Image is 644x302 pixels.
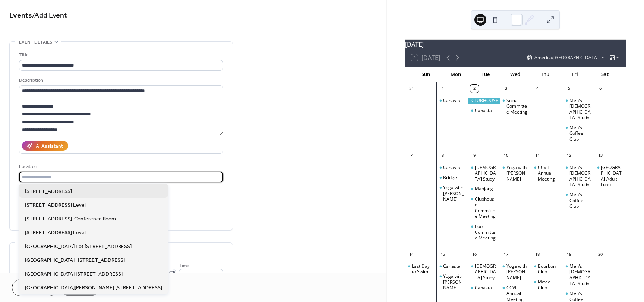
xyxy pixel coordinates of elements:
a: Events [9,8,32,23]
div: Yoga with Angela Leikam [500,165,531,182]
div: Bourbon Club [538,263,560,275]
div: Canasta [475,285,492,291]
div: 20 [596,250,604,258]
span: [GEOGRAPHIC_DATA] [STREET_ADDRESS] [25,270,123,278]
div: Mahjong [475,186,493,192]
div: Movie Club [538,279,560,290]
div: Fri [560,67,590,82]
div: Yoga with Angela Leikam [436,185,468,202]
div: Sun [411,67,441,82]
span: [GEOGRAPHIC_DATA] Lot [STREET_ADDRESS] [25,243,132,251]
div: Canasta [443,98,460,104]
span: Time [179,262,189,270]
div: 5 [565,85,573,93]
div: 13 [596,152,604,160]
span: America/[GEOGRAPHIC_DATA] [534,55,599,60]
div: Location [19,163,222,171]
div: Men's [DEMOGRAPHIC_DATA] Study [569,263,591,286]
div: Tue [471,67,501,82]
div: [DEMOGRAPHIC_DATA] Study [475,165,497,182]
div: Title [19,51,222,59]
span: [STREET_ADDRESS] [25,188,72,195]
div: Men's Coffee Club [569,125,591,142]
div: Canasta [436,165,468,171]
div: Pool Committee Meeting [475,223,497,241]
div: Description [19,76,222,84]
div: Yoga with [PERSON_NAME] [443,185,465,202]
div: 7 [407,152,416,160]
div: Cedar Creek Adult Luau [594,165,626,188]
div: 31 [407,85,416,93]
div: Yoga with [PERSON_NAME] [443,273,465,291]
div: 16 [470,250,479,258]
div: Last Day to Swim [405,263,437,275]
div: Men's Bible Study [563,165,594,188]
div: Canasta [443,165,460,171]
div: Pool Committee Meeting [468,223,500,241]
div: Mon [441,67,471,82]
div: Thu [530,67,560,82]
div: [DEMOGRAPHIC_DATA] Study [475,263,497,281]
div: CLUBHOUSE POOL CLOSED [468,98,500,104]
div: 11 [533,152,542,160]
div: CCVII Annual Meeting [538,165,560,182]
div: Canasta [468,285,500,291]
div: 8 [439,152,447,160]
div: Yoga with [PERSON_NAME] [506,263,528,281]
div: 17 [502,250,510,258]
div: [DATE] [405,40,626,49]
div: Men's Coffee Club [563,192,594,209]
div: Last Day to Swim [412,263,434,275]
div: Bible Study [468,165,500,182]
span: [STREET_ADDRESS] Level [25,229,86,237]
div: CCVII Annual Meeting [531,165,563,182]
div: Yoga with Angela Leikam [436,273,468,291]
div: Men's Bible Study [563,263,594,286]
div: Men's Coffee Club [563,125,594,142]
button: AI Assistant [22,141,68,151]
div: 2 [470,85,479,93]
div: Bridge [443,175,457,181]
div: Bridge [436,175,468,181]
div: 6 [596,85,604,93]
div: Social Committee Meeting [506,98,528,115]
div: 3 [502,85,510,93]
div: [GEOGRAPHIC_DATA] Adult Luau [601,165,623,188]
div: Canasta [436,98,468,104]
span: [STREET_ADDRESS]-Conference Room [25,215,116,223]
div: Movie Club [531,279,563,290]
div: Yoga with [PERSON_NAME] [506,165,528,182]
div: Canasta [468,108,500,114]
span: Event details [19,38,52,46]
div: Men's Bible Study [563,98,594,121]
div: Bible Study [468,263,500,281]
div: Men's [DEMOGRAPHIC_DATA] Study [569,98,591,121]
div: 9 [470,152,479,160]
div: Canasta [475,108,492,114]
div: 19 [565,250,573,258]
div: Mahjong [468,186,500,192]
div: Canasta [443,263,460,269]
span: [GEOGRAPHIC_DATA][PERSON_NAME] [STREET_ADDRESS] [25,284,162,292]
div: Clubhouse Committee Meeting [468,196,500,219]
button: Cancel [12,279,58,296]
div: Bourbon Club [531,263,563,275]
div: Clubhouse Committee Meeting [475,196,497,219]
div: AI Assistant [36,143,63,150]
span: / Add Event [32,8,67,23]
div: 14 [407,250,416,258]
div: Yoga with Angela Leikam [500,263,531,281]
div: Sat [590,67,620,82]
div: 10 [502,152,510,160]
div: Social Committee Meeting [500,98,531,115]
div: 4 [533,85,542,93]
div: Wed [501,67,530,82]
div: Men's Coffee Club [569,192,591,209]
div: 15 [439,250,447,258]
span: [GEOGRAPHIC_DATA]- [STREET_ADDRESS] [25,257,125,264]
div: 12 [565,152,573,160]
div: 18 [533,250,542,258]
div: Canasta [436,263,468,269]
span: [STREET_ADDRESS] Level [25,201,86,209]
